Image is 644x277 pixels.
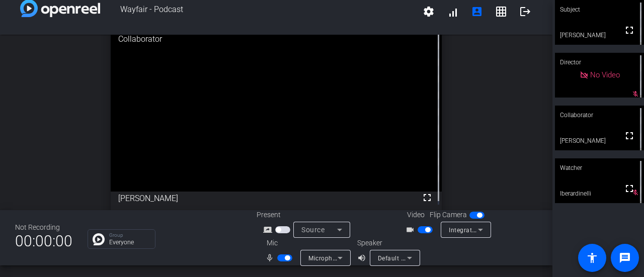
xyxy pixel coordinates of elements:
mat-icon: videocam_outline [406,224,418,236]
span: Source [301,226,325,234]
span: Microphone Array (Realtek(R) Audio) [308,254,416,262]
p: Group [109,233,150,238]
mat-icon: screen_share_outline [263,224,275,236]
div: Present [257,210,357,220]
mat-icon: grid_on [495,6,507,18]
mat-icon: fullscreen [623,24,635,36]
div: Collaborator [111,26,442,53]
div: Mic [257,238,357,248]
mat-icon: message [619,252,631,264]
div: Watcher [555,158,644,177]
mat-icon: mic_none [265,252,277,264]
span: Video [407,210,425,220]
mat-icon: fullscreen [623,130,635,142]
div: Not Recording [15,222,72,233]
mat-icon: accessibility [586,252,598,264]
span: Flip Camera [430,210,467,220]
mat-icon: account_box [471,6,483,18]
span: 00:00:00 [15,229,72,253]
mat-icon: volume_up [357,252,369,264]
mat-icon: logout [519,6,531,18]
mat-icon: fullscreen [623,182,635,195]
mat-icon: settings [423,6,435,18]
img: Chat Icon [93,233,105,245]
div: Speaker [357,238,418,248]
div: Collaborator [555,106,644,125]
p: Everyone [109,239,150,245]
span: Default - Speakers (Realtek(R) Audio) [378,254,487,262]
mat-icon: fullscreen [421,192,433,204]
div: Director [555,53,644,72]
span: No Video [590,70,620,79]
span: Integrated Webcam (0bda:554e) [449,226,544,234]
